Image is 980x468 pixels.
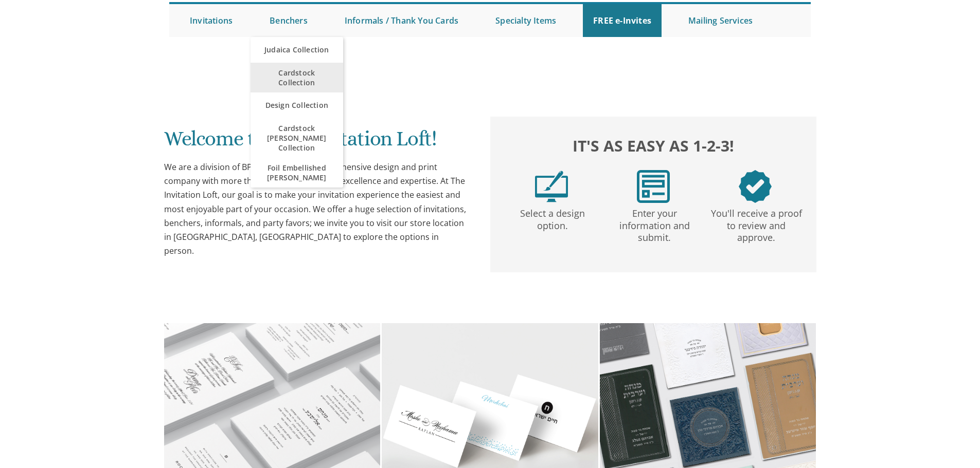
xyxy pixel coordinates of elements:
a: Specialty Items [485,4,566,37]
a: Cardstock [PERSON_NAME] Collection [251,118,343,158]
a: Mailing Services [678,4,763,37]
a: Foil Embellished [PERSON_NAME] [251,158,343,188]
div: We are a division of BP Print Group, a comprehensive design and print company with more than 30 y... [164,160,470,258]
h1: Welcome to The Invitation Loft! [164,127,470,158]
p: You'll receive a proof to review and approve. [707,203,805,244]
img: step2.png [637,170,670,203]
a: Invitations [180,4,243,37]
a: Design Collection [251,92,343,118]
p: Select a design option. [504,203,601,232]
a: Cardstock Collection [251,63,343,92]
a: Benchers [259,4,318,37]
span: Foil Embellished [PERSON_NAME] [261,158,333,188]
img: step3.png [739,170,772,203]
img: step1.png [535,170,568,203]
h2: It's as easy as 1-2-3! [501,134,806,157]
p: Enter your information and submit. [605,203,703,244]
span: Cardstock Collection [261,63,333,92]
a: Informals / Thank You Cards [334,4,469,37]
a: Judaica Collection [251,37,343,63]
span: Cardstock [PERSON_NAME] Collection [261,118,333,158]
a: FREE e-Invites [583,4,662,37]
